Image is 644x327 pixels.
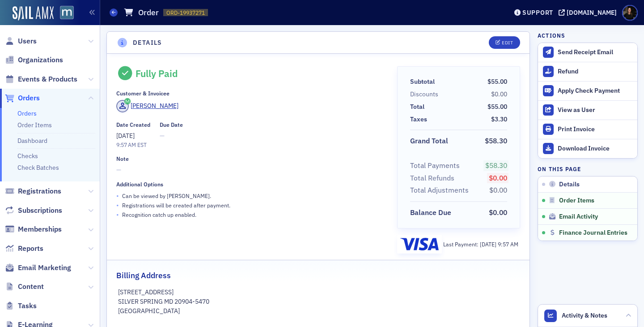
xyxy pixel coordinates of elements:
[5,206,62,215] a: Subscriptions
[558,48,633,56] div: Send Receipt Email
[489,185,507,194] span: $0.00
[18,224,62,234] span: Memberships
[559,229,627,237] span: Finance Journal Entries
[567,9,617,17] div: [DOMAIN_NAME]
[18,93,40,103] span: Orders
[410,115,430,124] span: Taxes
[17,137,47,145] a: Dashboard
[13,6,54,21] img: SailAMX
[131,101,178,111] div: [PERSON_NAME]
[410,77,435,86] div: Subtotal
[558,87,633,95] div: Apply Check Payment
[118,288,519,297] p: [STREET_ADDRESS]
[485,161,507,170] span: $58.30
[5,282,44,292] a: Content
[133,38,162,47] h4: Details
[5,74,77,84] a: Events & Products
[538,139,637,158] a: Download Invoice
[538,100,637,120] button: View as User
[559,9,620,16] button: [DOMAIN_NAME]
[136,68,178,79] div: Fully Paid
[538,81,637,100] button: Apply Check Payment
[410,207,454,218] span: Balance Due
[166,9,205,17] span: ORD-19937271
[410,160,463,171] span: Total Payments
[116,155,129,162] div: Note
[443,240,518,248] div: Last Payment:
[410,102,428,112] span: Total
[487,103,507,111] span: $55.00
[60,6,74,20] img: SailAMX
[18,282,44,292] span: Content
[538,62,637,81] button: Refund
[116,90,169,97] div: Customer & Invoicee
[5,244,43,254] a: Reports
[116,100,178,112] a: [PERSON_NAME]
[17,152,38,160] a: Checks
[562,311,607,320] span: Activity & Notes
[5,186,61,196] a: Registrations
[118,297,519,306] p: SILVER SPRING MD 20904-5470
[489,36,520,49] button: Edit
[18,301,37,311] span: Tasks
[5,55,63,65] a: Organizations
[410,173,454,184] div: Total Refunds
[410,185,472,196] span: Total Adjustments
[558,106,633,114] div: View as User
[538,165,638,173] h4: On this page
[491,90,507,98] span: $0.00
[489,208,507,217] span: $0.00
[410,173,458,184] span: Total Refunds
[558,145,633,153] div: Download Invoice
[116,210,119,219] span: •
[18,263,71,273] span: Email Marketing
[410,136,451,146] span: Grand Total
[558,125,633,133] div: Print Invoice
[5,301,37,311] a: Tasks
[502,40,513,45] div: Edit
[116,165,385,175] span: —
[17,109,37,117] a: Orders
[18,36,37,46] span: Users
[116,201,119,210] span: •
[410,90,438,99] div: Discounts
[17,163,59,172] a: Check Batches
[558,68,633,76] div: Refund
[410,185,469,196] div: Total Adjustments
[559,181,580,189] span: Details
[559,197,594,205] span: Order Items
[160,131,183,141] span: —
[18,244,43,254] span: Reports
[491,115,507,123] span: $3.30
[410,136,448,146] div: Grand Total
[18,186,61,196] span: Registrations
[122,211,196,219] p: Recognition catch up enabled.
[622,5,638,21] span: Profile
[116,191,119,201] span: •
[410,90,441,99] span: Discounts
[410,160,460,171] div: Total Payments
[410,207,451,218] div: Balance Due
[18,74,77,84] span: Events & Products
[480,241,498,248] span: [DATE]
[410,77,438,86] span: Subtotal
[5,263,71,273] a: Email Marketing
[116,121,150,128] div: Date Created
[116,270,171,281] h2: Billing Address
[559,213,598,221] span: Email Activity
[5,36,37,46] a: Users
[410,115,427,124] div: Taxes
[522,9,553,17] div: Support
[17,121,52,129] a: Order Items
[116,181,163,188] div: Additional Options
[538,31,565,39] h4: Actions
[489,173,507,182] span: $0.00
[54,6,74,21] a: View Homepage
[5,93,40,103] a: Orders
[138,7,159,18] h1: Order
[118,306,519,316] p: [GEOGRAPHIC_DATA]
[122,201,230,209] p: Registrations will be created after payment.
[122,192,211,200] p: Can be viewed by [PERSON_NAME] .
[487,77,507,86] span: $55.00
